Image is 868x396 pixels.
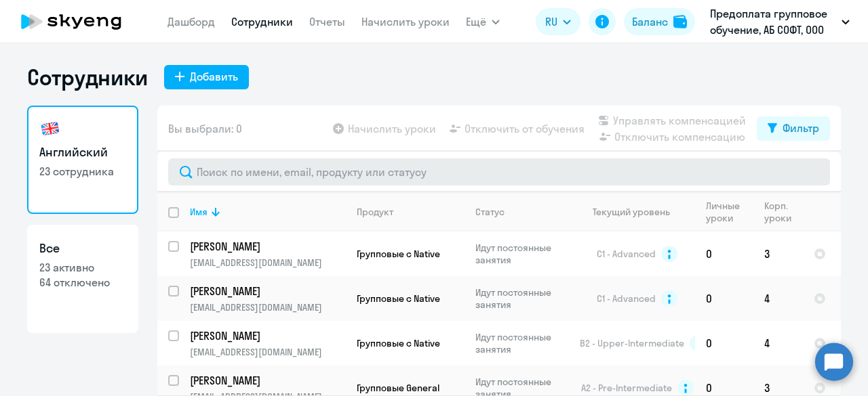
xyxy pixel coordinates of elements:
[190,328,343,343] p: [PERSON_NAME]
[764,200,802,224] div: Корп. уроки
[581,382,672,394] span: A2 - Pre-Intermediate
[168,120,242,137] span: Вы выбрали: 0
[710,5,836,38] p: Предоплата групповое обучение, АБ СОФТ, ООО
[309,15,345,28] a: Отчеты
[231,15,293,28] a: Сотрудники
[706,200,753,224] div: Личные уроки
[190,239,343,254] p: [PERSON_NAME]
[753,276,803,321] td: 4
[536,8,580,35] button: RU
[27,225,138,333] a: Все23 активно64 отключено
[39,275,126,290] p: 64 отключено
[167,15,215,28] a: Дашборд
[164,65,249,89] button: Добавить
[39,118,61,139] img: english
[190,346,345,358] p: [EMAIL_ADDRESS][DOMAIN_NAME]
[190,257,345,269] p: [EMAIL_ADDRESS][DOMAIN_NAME]
[39,164,126,179] p: 23 сотрудника
[39,144,126,161] h3: Английский
[580,337,684,349] span: B2 - Upper-Intermediate
[190,284,343,299] p: [PERSON_NAME]
[190,373,343,388] p: [PERSON_NAME]
[39,260,126,275] p: 23 активно
[357,382,439,394] span: Групповые General
[190,373,345,388] a: [PERSON_NAME]
[190,239,345,254] a: [PERSON_NAME]
[357,206,393,218] div: Продукт
[39,240,126,257] h3: Все
[361,15,450,28] a: Начислить уроки
[597,248,656,260] span: C1 - Advanced
[466,14,486,30] span: Ещё
[190,206,208,218] div: Имя
[753,321,803,366] td: 4
[190,301,345,313] p: [EMAIL_ADDRESS][DOMAIN_NAME]
[695,321,753,366] td: 0
[580,206,694,218] div: Текущий уровень
[703,5,856,38] button: Предоплата групповое обучение, АБ СОФТ, ООО
[632,14,668,30] div: Баланс
[357,248,440,260] span: Групповые с Native
[27,64,148,91] h1: Сотрудники
[466,8,500,35] button: Ещё
[673,15,687,28] img: balance
[357,292,440,305] span: Групповые с Native
[753,232,803,276] td: 3
[475,331,568,355] p: Идут постоянные занятия
[475,286,568,311] p: Идут постоянные занятия
[624,8,695,35] button: Балансbalance
[357,337,440,349] span: Групповые с Native
[757,116,830,141] button: Фильтр
[695,232,753,276] td: 0
[190,68,238,85] div: Добавить
[168,158,830,185] input: Поиск по имени, email, продукту или статусу
[27,106,138,214] a: Английский23 сотрудника
[190,206,345,218] div: Имя
[593,206,670,218] div: Текущий уровень
[475,206,505,218] div: Статус
[545,14,557,30] span: RU
[190,328,345,343] a: [PERSON_NAME]
[597,292,656,305] span: C1 - Advanced
[695,276,753,321] td: 0
[475,242,568,266] p: Идут постоянные занятия
[190,284,345,299] a: [PERSON_NAME]
[783,120,819,136] div: Фильтр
